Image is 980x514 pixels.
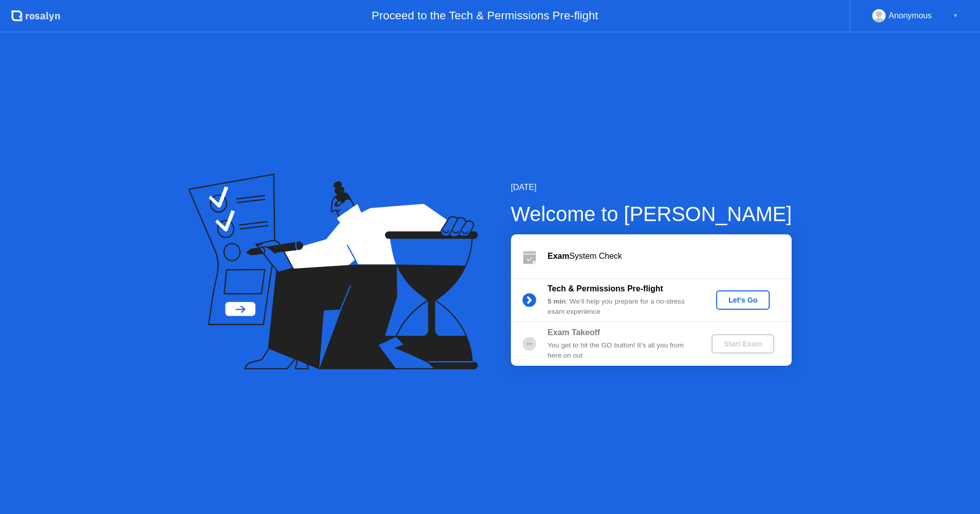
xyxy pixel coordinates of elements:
div: [DATE] [511,181,792,194]
div: Let's Go [720,296,766,304]
b: Exam Takeoff [548,328,600,337]
div: ▼ [953,9,958,22]
button: Let's Go [716,290,770,310]
div: : We’ll help you prepare for a no-stress exam experience [548,296,695,317]
b: 5 min [548,297,566,305]
div: Start Exam [716,340,770,348]
div: Anonymous [889,9,932,22]
b: Exam [548,252,570,260]
b: Tech & Permissions Pre-flight [548,284,663,293]
div: Welcome to [PERSON_NAME] [511,199,792,229]
button: Start Exam [712,334,774,354]
div: System Check [548,250,792,262]
div: You get to hit the GO button! It’s all you from here on out [548,340,695,361]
